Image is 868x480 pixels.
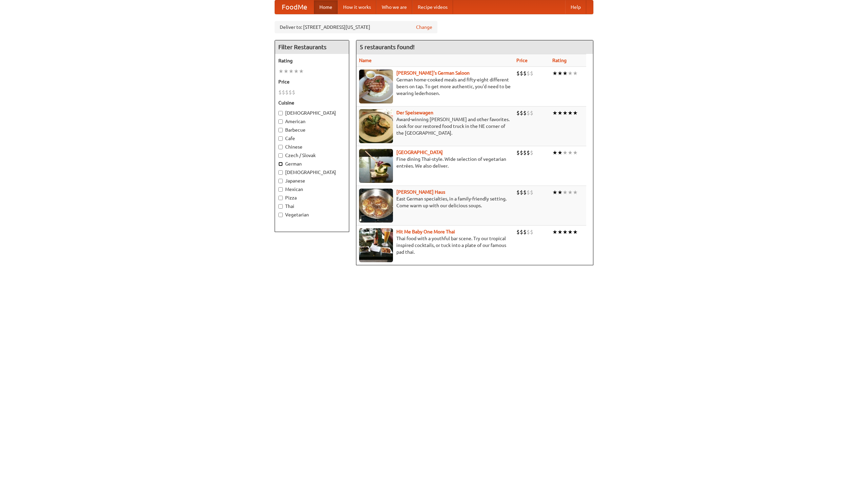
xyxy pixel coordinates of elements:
p: German home-cooked meals and fifty-eight different beers on tap. To get more authentic, you'd nee... [359,76,511,97]
li: ★ [563,228,568,236]
li: $ [527,228,530,236]
li: ★ [557,70,563,77]
li: ★ [568,149,573,156]
li: $ [530,109,533,117]
li: $ [516,149,520,156]
li: $ [530,228,533,236]
a: Der Speisewagen [396,110,433,115]
p: East German specialties, in a family-friendly setting. Come warm up with our delicious soups. [359,195,511,209]
div: Deliver to: [STREET_ADDRESS][US_STATE] [275,21,437,33]
li: $ [527,189,530,196]
img: satay.jpg [359,149,393,183]
a: [PERSON_NAME]'s German Saloon [396,70,470,76]
a: [GEOGRAPHIC_DATA] [396,150,443,155]
label: Cafe [278,135,346,142]
li: ★ [568,189,573,196]
li: ★ [568,109,573,117]
li: ★ [573,228,578,236]
a: Name [359,58,372,63]
li: ★ [563,109,568,117]
li: ★ [563,70,568,77]
label: [DEMOGRAPHIC_DATA] [278,169,346,176]
li: $ [516,189,520,196]
li: ★ [573,189,578,196]
li: ★ [552,149,557,156]
label: Vegetarian [278,211,346,218]
p: Thai food with a youthful bar scene. Try our tropical inspired cocktails, or tuck into a plate of... [359,235,511,255]
li: ★ [563,149,568,156]
input: [DEMOGRAPHIC_DATA] [278,170,283,175]
h5: Cuisine [278,99,346,106]
li: $ [516,228,520,236]
h5: Rating [278,57,346,64]
li: ★ [557,189,563,196]
li: $ [523,189,527,196]
a: How it works [338,0,376,14]
label: Japanese [278,177,346,184]
li: $ [530,189,533,196]
li: $ [530,70,533,77]
img: speisewagen.jpg [359,109,393,143]
input: Mexican [278,187,283,192]
li: ★ [563,189,568,196]
label: Mexican [278,186,346,193]
input: Thai [278,204,283,209]
input: Cafe [278,136,283,141]
li: $ [292,89,295,96]
li: $ [520,109,523,117]
li: ★ [557,149,563,156]
li: $ [516,70,520,77]
li: ★ [283,68,289,75]
li: $ [520,70,523,77]
a: Recipe videos [412,0,453,14]
a: Price [516,58,528,63]
p: Fine dining Thai-style. Wide selection of vegetarian entrées. We also deliver. [359,156,511,169]
a: Home [314,0,338,14]
li: ★ [552,228,557,236]
label: Thai [278,203,346,210]
input: German [278,162,283,166]
li: ★ [552,70,557,77]
li: $ [520,189,523,196]
a: Change [416,24,432,31]
img: babythai.jpg [359,228,393,262]
input: Japanese [278,179,283,183]
label: [DEMOGRAPHIC_DATA] [278,110,346,116]
li: ★ [278,68,283,75]
input: American [278,119,283,124]
li: ★ [573,109,578,117]
li: $ [523,149,527,156]
h4: Filter Restaurants [275,40,349,54]
li: ★ [289,68,294,75]
li: ★ [573,70,578,77]
li: ★ [552,109,557,117]
label: American [278,118,346,125]
li: ★ [573,149,578,156]
img: kohlhaus.jpg [359,189,393,223]
input: [DEMOGRAPHIC_DATA] [278,111,283,115]
a: [PERSON_NAME] Haus [396,189,445,195]
li: $ [285,89,289,96]
a: Rating [552,58,567,63]
li: $ [289,89,292,96]
li: $ [282,89,285,96]
label: Czech / Slovak [278,152,346,159]
li: $ [523,70,527,77]
li: $ [530,149,533,156]
li: $ [527,149,530,156]
li: ★ [568,228,573,236]
a: Help [565,0,586,14]
label: German [278,160,346,167]
ng-pluralize: 5 restaurants found! [360,44,415,50]
label: Pizza [278,194,346,201]
li: $ [278,89,282,96]
b: Hit Me Baby One More Thai [396,229,455,234]
li: $ [516,109,520,117]
li: ★ [552,189,557,196]
li: $ [520,228,523,236]
input: Vegetarian [278,213,283,217]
